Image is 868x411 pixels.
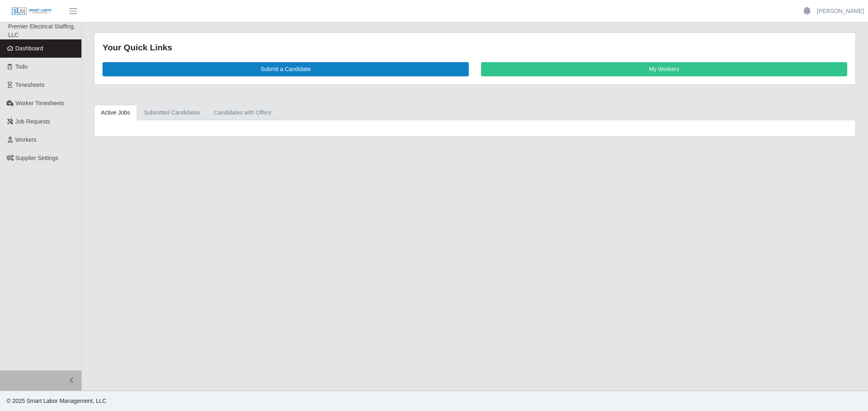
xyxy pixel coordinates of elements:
[15,45,44,52] span: Dashboard
[15,155,59,161] span: Supplier Settings
[15,100,64,106] span: Worker Timesheets
[103,62,469,76] a: Submit a Candidate
[15,136,37,143] span: Workers
[817,7,864,15] a: [PERSON_NAME]
[11,7,52,16] img: SLM Logo
[103,41,847,54] div: Your Quick Links
[15,63,28,70] span: Todo
[207,105,278,121] a: Candidates with Offers
[481,62,847,76] a: My Workers
[15,118,50,125] span: Job Requests
[7,398,106,404] span: © 2025 Smart Labor Management, LLC
[137,105,207,121] a: Submitted Candidates
[15,82,45,88] span: Timesheets
[8,23,75,38] span: Premier Electrical Staffing, LLC
[94,105,137,121] a: Active Jobs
